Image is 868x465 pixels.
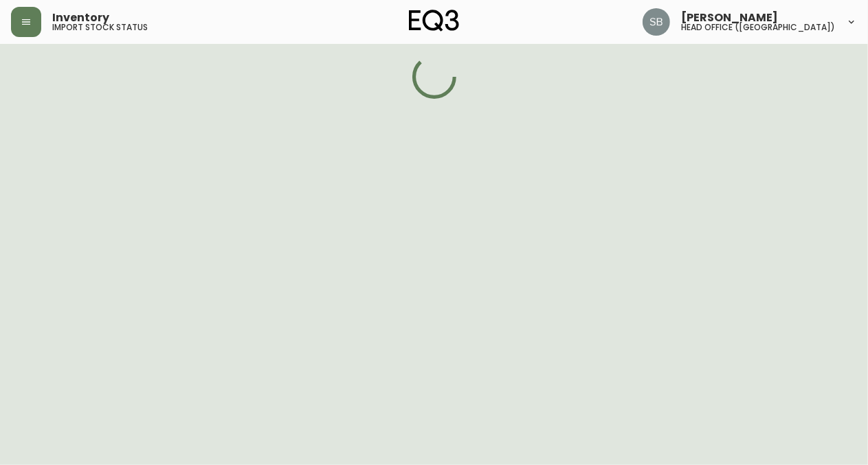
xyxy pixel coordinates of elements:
[681,12,778,23] span: [PERSON_NAME]
[681,23,835,32] h5: head office ([GEOGRAPHIC_DATA])
[643,8,670,36] img: 85855414dd6b989d32b19e738a67d5b5
[409,10,460,32] img: logo
[52,23,148,32] h5: import stock status
[52,12,109,23] span: Inventory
